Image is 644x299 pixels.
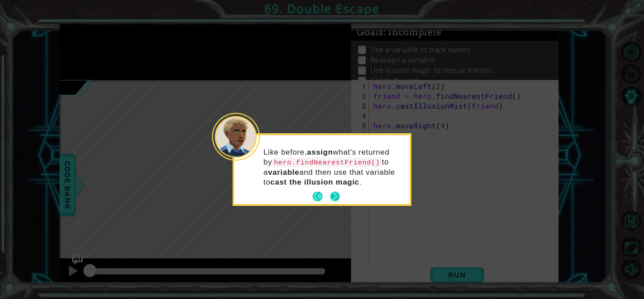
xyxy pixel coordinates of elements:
[271,177,360,186] strong: cast the illusion magic
[263,147,403,187] p: Like before, what's returned by to a and then use that variable to .
[272,157,381,167] code: hero.findNearestFriend()
[330,192,340,202] button: Next
[268,168,299,176] strong: variable
[313,192,330,202] button: Back
[307,147,333,156] strong: assign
